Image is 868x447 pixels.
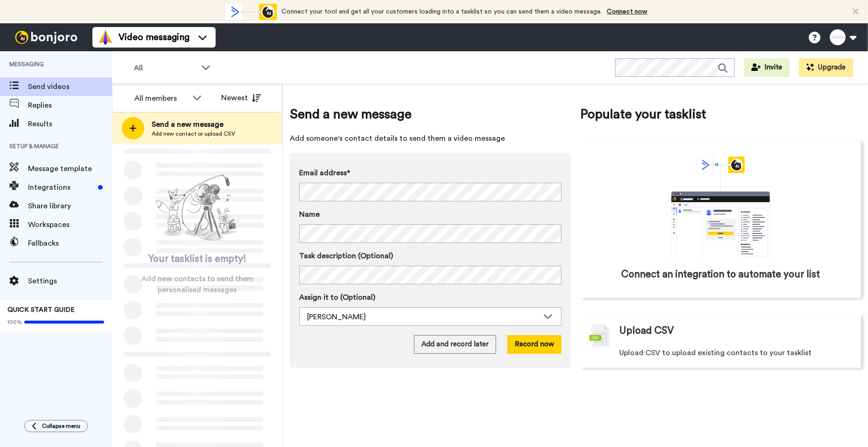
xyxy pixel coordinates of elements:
button: Invite [744,58,790,77]
span: All [134,62,196,74]
img: csv-grey.png [589,324,610,347]
span: Share library [28,200,112,212]
span: Fallbacks [28,238,112,249]
button: Add and record later [414,335,496,354]
span: Settings [28,275,112,287]
span: Upload CSV to upload existing contacts to your tasklist [619,347,812,358]
span: Add someone's contact details to send them a video message [290,133,571,144]
label: Assign it to (Optional) [299,292,561,303]
label: Task description (Optional) [299,250,561,261]
span: Video messaging [119,31,189,44]
button: Newest [214,89,268,107]
span: 100% [7,318,22,326]
div: All members [134,93,188,104]
button: Collapse menu [24,420,88,432]
span: Add new contacts to send them personalised messages [126,273,268,296]
img: bj-logo-header-white.svg [11,31,81,44]
img: vm-color.svg [98,30,113,45]
span: Send a new message [152,119,235,130]
label: Email address* [299,167,561,179]
span: Replies [28,100,112,111]
div: animation [225,4,277,20]
span: Workspaces [28,219,112,230]
button: Upgrade [799,58,853,77]
span: Add new contact or upload CSV [152,130,235,138]
img: ready-set-action.png [151,171,244,245]
span: Populate your tasklist [580,105,861,124]
span: Your tasklist is empty! [148,252,246,266]
span: Integrations [28,182,94,193]
button: Record now [507,335,561,354]
span: Connect your tool and get all your customers loading into a tasklist so you can send them a video... [281,8,602,15]
span: QUICK START GUIDE [7,307,75,313]
span: Results [28,118,112,130]
div: animation [651,157,791,258]
span: Send videos [28,81,112,92]
span: Send a new message [290,105,571,124]
span: Connect an integration to automate your list [621,268,820,282]
a: Connect now [607,8,647,15]
span: Name [299,209,320,220]
span: Upload CSV [619,324,674,338]
span: Message template [28,163,112,174]
div: [PERSON_NAME] [307,311,539,323]
span: Collapse menu [42,422,80,430]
